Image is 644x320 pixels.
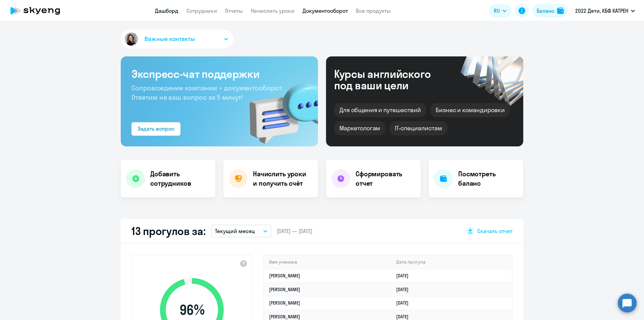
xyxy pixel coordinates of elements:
button: Задать вопрос [131,122,180,136]
a: [DATE] [396,314,414,320]
a: Дашборд [155,7,178,14]
div: Маркетологам [334,121,385,135]
div: IT-специалистам [389,121,447,135]
a: Все продукты [356,7,391,14]
a: Отчеты [225,7,243,14]
a: [PERSON_NAME] [269,286,300,292]
h4: Сформировать отчет [356,169,415,188]
img: balance [557,7,564,14]
a: [DATE] [396,273,414,279]
span: 96 % [153,302,230,318]
a: [DATE] [396,300,414,306]
h2: 13 прогулов за: [131,224,206,238]
a: [PERSON_NAME] [269,314,300,320]
th: Дата прогула [391,255,512,269]
span: Сопровождение компании + документооборот. Ответим на ваш вопрос за 5 минут! [131,84,283,101]
button: Текущий месяц [211,225,271,237]
p: Текущий месяц [215,227,255,235]
a: Начислить уроки [251,7,294,14]
a: [PERSON_NAME] [269,300,300,306]
span: Важные контакты [145,35,195,43]
a: [PERSON_NAME] [269,273,300,279]
img: bg-img [240,71,318,146]
a: Сотрудники [186,7,217,14]
button: Важные контакты [121,30,233,48]
div: Баланс [537,7,554,15]
span: Скачать отчет [477,227,513,235]
h4: Добавить сотрудников [150,169,210,188]
button: RU [489,4,511,17]
img: avatar [123,31,139,47]
h4: Начислить уроки и получить счёт [253,169,311,188]
p: 2022 Дети, КБФ КАТРЕН [575,7,628,15]
div: Для общения и путешествий [334,103,426,117]
h4: Посмотреть баланс [458,169,518,188]
a: [DATE] [396,286,414,292]
h3: Экспресс-чат поддержки [131,67,307,81]
th: Имя ученика [264,255,391,269]
button: Балансbalance [533,4,568,17]
span: [DATE] — [DATE] [277,227,312,235]
a: Документооборот [303,7,348,14]
div: Бизнес и командировки [430,103,510,117]
div: Задать вопрос [138,125,174,133]
span: RU [494,7,500,15]
div: Курсы английского под ваши цели [334,68,449,91]
button: 2022 Дети, КБФ КАТРЕН [572,3,638,19]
